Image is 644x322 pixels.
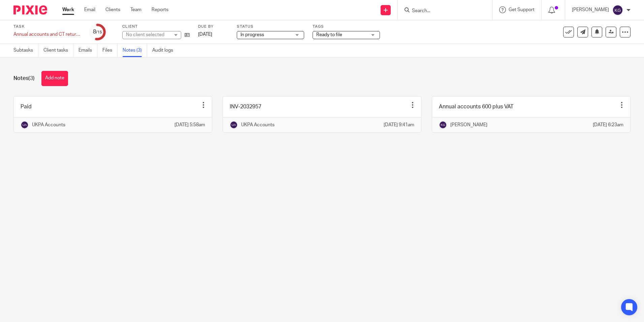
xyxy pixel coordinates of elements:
p: [DATE] 5:58am [174,122,205,128]
span: Ready to file [316,32,342,37]
label: Task [13,24,81,29]
p: UKPA Accounts [32,122,65,128]
p: [PERSON_NAME] [572,6,609,13]
span: Get Support [509,7,535,12]
a: Client tasks [43,44,73,57]
a: Email [84,6,95,13]
span: In progress [240,32,264,37]
a: Reports [152,6,168,13]
a: Team [130,6,141,13]
p: [PERSON_NAME] [450,122,487,128]
img: svg%3E [21,121,29,129]
button: Add note [41,71,68,86]
span: (3) [28,76,35,81]
small: /15 [96,30,102,34]
a: Emails [78,44,97,57]
a: Work [62,6,74,13]
img: svg%3E [612,5,623,16]
img: svg%3E [230,121,238,129]
a: Audit logs [152,44,178,57]
div: No client selected [126,31,170,38]
img: svg%3E [439,121,447,129]
a: Notes (3) [123,44,147,57]
a: Clients [105,6,120,13]
div: Annual accounts and CT return - Current [13,31,81,38]
label: Status [237,24,304,29]
div: 8 [93,28,102,36]
label: Client [122,24,190,29]
img: Pixie [13,5,47,15]
label: Due by [198,24,228,29]
p: UKPA Accounts [241,122,275,128]
span: [DATE] [198,32,212,37]
label: Tags [313,24,380,29]
input: Search [411,8,472,14]
p: [DATE] 9:41am [384,122,414,128]
h1: Notes [13,75,35,82]
p: [DATE] 6:23am [593,122,623,128]
a: Files [102,44,118,57]
a: Subtasks [13,44,38,57]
